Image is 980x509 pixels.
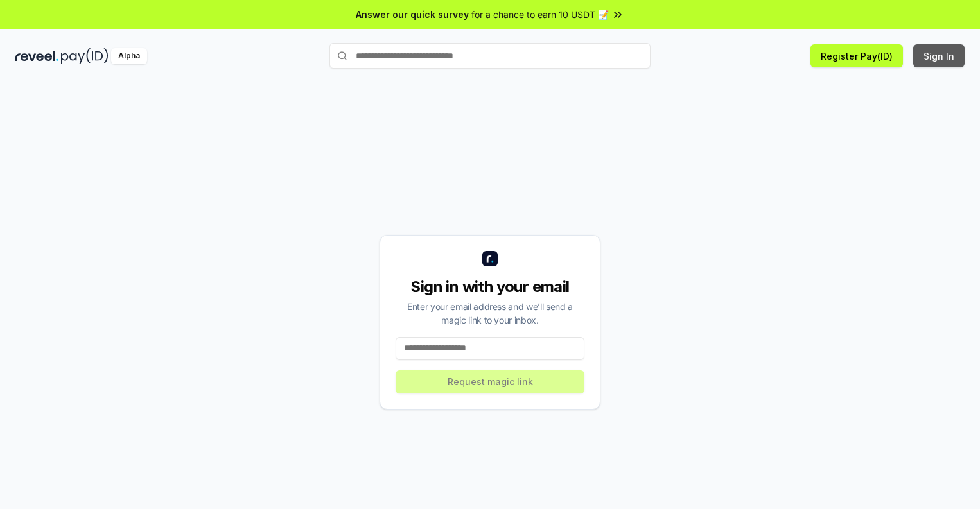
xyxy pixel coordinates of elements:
[61,48,109,64] img: pay_id
[810,44,903,67] button: Register Pay(ID)
[111,48,147,64] div: Alpha
[482,251,498,266] img: logo_small
[396,277,584,297] div: Sign in with your email
[471,8,609,21] span: for a chance to earn 10 USDT 📝
[913,44,965,67] button: Sign In
[396,300,584,327] div: Enter your email address and we’ll send a magic link to your inbox.
[15,48,58,64] img: reveel_dark
[356,8,469,21] span: Answer our quick survey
